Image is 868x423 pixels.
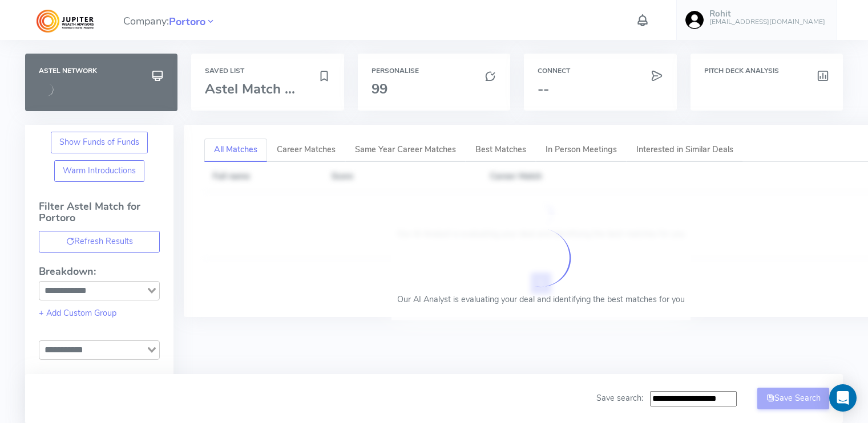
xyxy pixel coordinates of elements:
[704,67,829,75] h6: Pitch Deck Analysis
[538,80,549,98] span: --
[829,384,857,412] div: Open Intercom Messenger
[596,392,643,404] span: Save search:
[51,132,148,153] button: Show Funds of Funds
[323,162,482,192] th: Score
[41,343,145,357] input: Search for option
[475,144,526,155] span: Best Matches
[214,144,257,155] span: All Matches
[538,67,663,75] h6: Connect
[345,139,466,162] a: Same Year Career Matches
[536,139,627,162] a: In Person Meetings
[627,139,743,162] a: Interested in Similar Deals
[355,144,456,155] span: Same Year Career Matches
[204,139,267,162] a: All Matches
[546,144,617,155] span: In Person Meetings
[39,281,160,300] div: Search for option
[39,266,160,278] h4: Breakdown:
[709,9,825,19] h5: Rohit
[41,284,145,298] input: Search for option
[636,144,733,155] span: Interested in Similar Deals
[267,139,345,162] a: Career Matches
[39,67,164,75] h6: Astel Network
[466,139,536,162] a: Best Matches
[123,10,216,30] span: Company:
[39,231,160,253] button: Refresh Results
[39,307,116,319] a: + Add Custom Group
[277,144,336,155] span: Career Matches
[204,162,323,192] th: Full name
[39,201,160,231] h4: Filter Astel Match for Portoro
[372,80,387,98] span: 99
[169,14,205,28] a: Portoro
[205,80,295,98] span: Astel Match ...
[39,340,160,360] div: Search for option
[685,11,704,29] img: user-image
[205,67,330,75] h6: Saved List
[54,160,145,182] button: Warm Introductions
[372,67,496,75] h6: Personalise
[397,294,685,306] p: Our AI Analyst is evaluating your deal and identifying the best matches for you
[169,14,205,30] span: Portoro
[709,18,825,26] h6: [EMAIL_ADDRESS][DOMAIN_NAME]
